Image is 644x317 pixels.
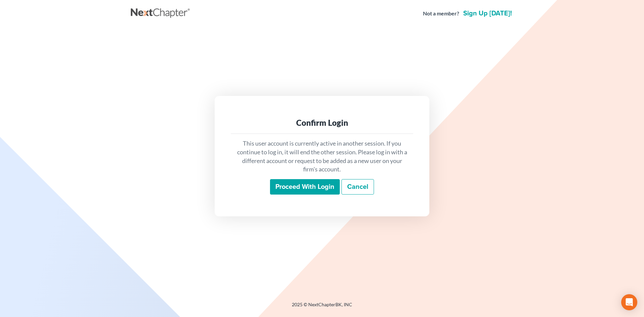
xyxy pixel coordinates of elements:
p: This user account is currently active in another session. If you continue to log in, it will end ... [236,139,408,174]
div: 2025 © NextChapterBK, INC [131,301,513,313]
strong: Not a member? [423,10,459,17]
input: Proceed with login [270,179,340,195]
div: Confirm Login [236,117,408,128]
a: Cancel [341,179,374,195]
a: Sign up [DATE]! [462,10,513,17]
div: Open Intercom Messenger [621,294,637,310]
